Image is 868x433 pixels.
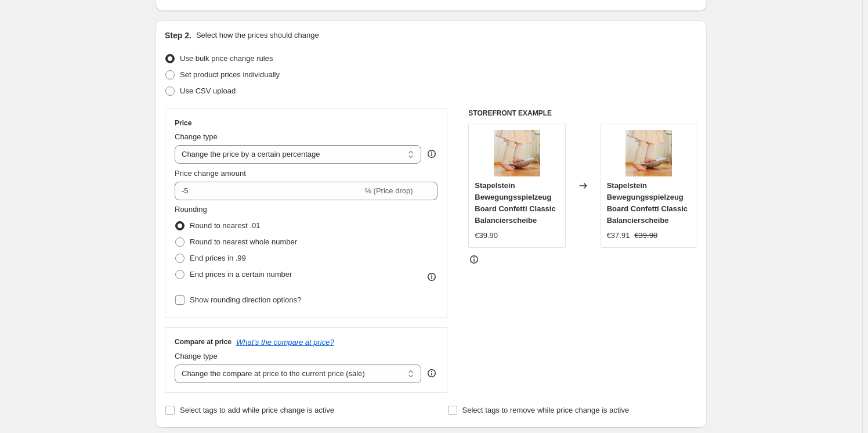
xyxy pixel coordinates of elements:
[426,148,437,160] div: help
[180,406,334,414] span: Select tags to add while price change is active
[175,118,191,128] h3: Price
[634,230,657,241] strike: €39.90
[196,30,319,41] p: Select how the prices should change
[462,406,630,414] span: Select tags to remove while price change is active
[190,295,301,304] span: Show rounding direction options?
[190,221,260,230] span: Round to nearest .01
[494,130,540,176] img: 2_9dfc8c96-ccd2-4738-868a-7d93e27ab1c7_80x.jpg
[236,338,334,347] button: What's the compare at price?
[175,169,246,178] span: Price change amount
[364,186,413,195] span: % (Price drop)
[190,254,246,262] span: End prices in .99
[607,181,688,225] span: Stapelstein Bewegungsspielzeug Board Confetti Classic Balancierscheibe
[468,109,697,118] h6: STOREFRONT EXAMPLE
[426,367,437,379] div: help
[607,230,630,241] div: €37.91
[475,181,555,225] span: Stapelstein Bewegungsspielzeug Board Confetti Classic Balancierscheibe
[180,86,236,95] span: Use CSV upload
[180,70,280,79] span: Set product prices individually
[175,182,362,200] input: -15
[175,132,218,141] span: Change type
[175,337,232,347] h3: Compare at price
[175,205,207,214] span: Rounding
[175,352,218,360] span: Change type
[190,270,292,279] span: End prices in a certain number
[625,130,672,176] img: 2_9dfc8c96-ccd2-4738-868a-7d93e27ab1c7_80x.jpg
[165,30,191,41] h2: Step 2.
[475,230,498,241] div: €39.90
[180,54,273,63] span: Use bulk price change rules
[190,237,297,246] span: Round to nearest whole number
